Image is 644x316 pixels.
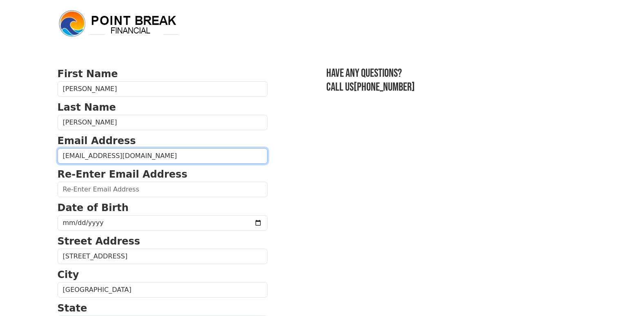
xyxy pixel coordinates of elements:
strong: City [58,269,79,280]
strong: Email Address [58,135,136,147]
strong: Re-Enter Email Address [58,169,187,180]
input: Email Address [58,148,267,164]
h3: Have any questions? [326,67,587,80]
input: First Name [58,81,267,97]
input: Street Address [58,249,267,264]
strong: First Name [58,68,118,80]
strong: Last Name [58,102,116,113]
input: City [58,282,267,298]
input: Last Name [58,115,267,130]
strong: Date of Birth [58,202,129,214]
strong: Street Address [58,236,140,247]
a: [PHONE_NUMBER] [354,80,415,94]
h3: Call us [326,80,587,94]
strong: State [58,303,87,314]
img: logo.png [58,9,180,38]
input: Re-Enter Email Address [58,182,267,197]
